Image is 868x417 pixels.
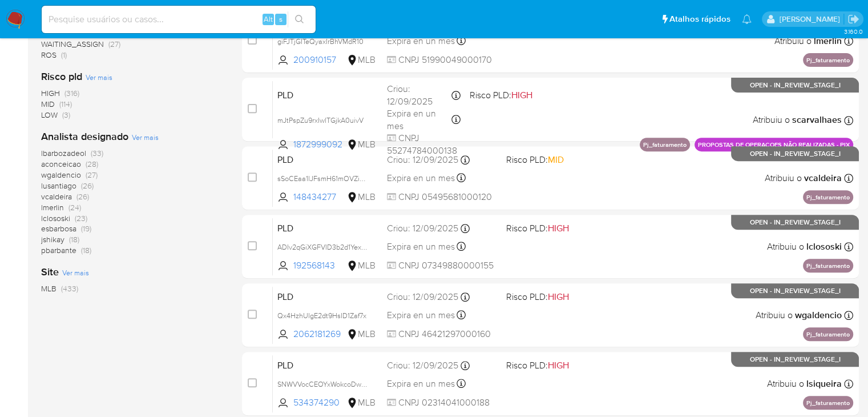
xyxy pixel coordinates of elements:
p: matias.logusso@mercadopago.com.br [779,14,843,25]
a: Notificações [742,14,752,24]
span: s [279,14,282,25]
button: search-icon [288,11,311,27]
input: Pesquise usuários ou casos... [42,12,316,27]
span: 3.160.0 [843,27,862,36]
span: Atalhos rápidos [669,13,730,25]
a: Sair [847,13,859,25]
span: Alt [264,14,273,25]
